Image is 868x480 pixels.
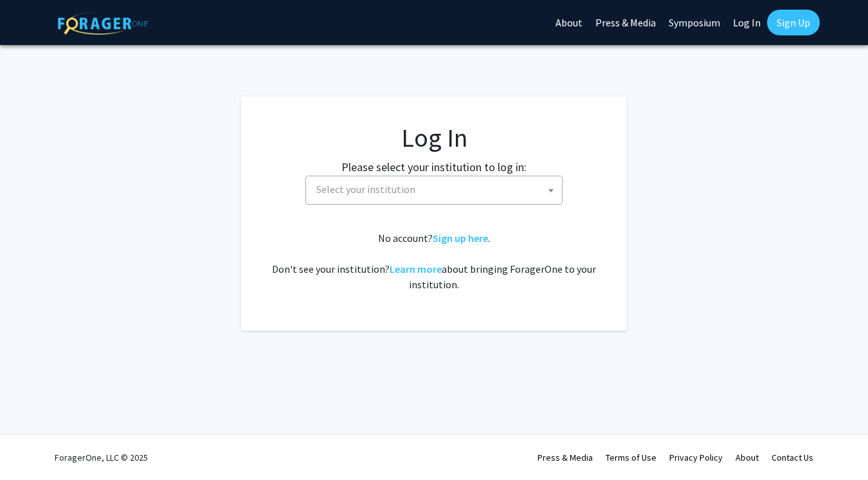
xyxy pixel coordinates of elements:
[669,452,723,463] a: Privacy Policy
[316,183,415,196] span: Select your institution
[736,452,759,463] a: About
[305,176,563,205] span: Select your institution
[433,232,488,245] a: Sign up here
[267,230,601,292] div: No account? . Don't see your institution? about bringing ForagerOne to your institution.
[311,176,562,203] span: Select your institution
[538,452,593,463] a: Press & Media
[55,435,148,480] div: ForagerOne, LLC © 2025
[58,12,148,35] img: ForagerOne Logo
[767,10,820,35] a: Sign Up
[772,452,813,463] a: Contact Us
[606,452,656,463] a: Terms of Use
[267,122,601,153] h1: Log In
[341,158,527,176] label: Please select your institution to log in:
[390,263,442,275] a: Learn more about bringing ForagerOne to your institution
